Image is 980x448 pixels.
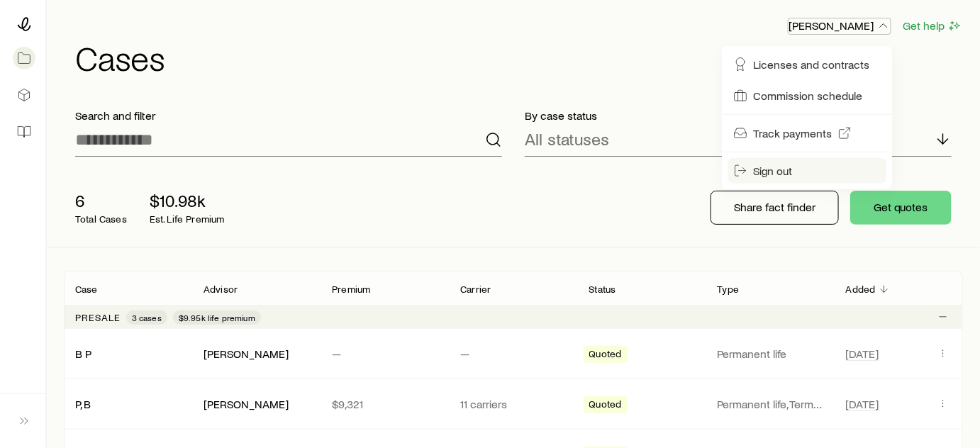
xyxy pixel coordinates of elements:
[711,191,839,225] button: Share fact finder
[150,191,225,211] p: $10.98k
[589,398,622,413] span: Quoted
[753,57,869,72] span: Licenses and contracts
[589,348,622,363] span: Quoted
[728,121,886,146] a: Track payments
[75,312,121,323] p: Presale
[204,347,289,362] div: [PERSON_NAME]
[150,213,225,225] p: Est. Life Premium
[850,191,952,225] button: Get quotes
[179,312,255,323] span: $9.95k life premium
[788,18,891,35] button: [PERSON_NAME]
[846,347,879,361] span: [DATE]
[903,18,963,34] button: Get help
[75,191,127,211] p: 6
[132,312,162,323] span: 3 cases
[332,397,438,411] p: $9,321
[525,108,952,123] p: By case status
[718,284,740,295] p: Type
[846,284,876,295] p: Added
[718,397,823,411] p: Permanent life, Term life +1
[753,126,832,140] span: Track payments
[75,397,91,412] div: P, B
[460,284,491,295] p: Carrier
[460,347,566,361] p: —
[75,108,502,123] p: Search and filter
[753,164,792,178] span: Sign out
[204,284,238,295] p: Advisor
[753,89,862,103] span: Commission schedule
[846,397,879,411] span: [DATE]
[734,200,815,214] p: Share fact finder
[728,158,886,184] button: Sign out
[728,83,886,108] a: Commission schedule
[75,347,91,362] div: B P
[75,284,98,295] p: Case
[332,347,438,361] p: —
[728,52,886,77] a: Licenses and contracts
[75,347,91,360] a: B P
[589,284,616,295] p: Status
[718,347,823,361] p: Permanent life
[204,397,289,412] div: [PERSON_NAME]
[789,18,891,33] p: [PERSON_NAME]
[75,213,127,225] p: Total Cases
[75,40,963,74] h1: Cases
[525,129,609,149] p: All statuses
[332,284,370,295] p: Premium
[75,397,91,410] a: P, B
[460,397,566,411] p: 11 carriers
